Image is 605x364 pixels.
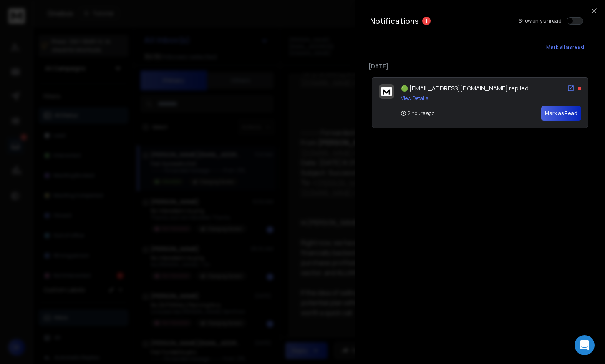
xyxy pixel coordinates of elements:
[401,84,530,92] span: 🟢 [EMAIL_ADDRESS][DOMAIN_NAME] replied:
[546,44,584,50] span: Mark all as read
[401,95,428,102] button: View Details
[535,39,595,55] button: Mark all as read
[370,15,419,27] h3: Notifications
[401,110,434,117] p: 2 hours ago
[381,87,392,96] img: logo
[519,18,562,24] label: Show only unread
[422,17,431,25] span: 1
[575,335,595,355] div: Open Intercom Messenger
[368,62,592,70] p: [DATE]
[541,106,581,121] button: Mark as Read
